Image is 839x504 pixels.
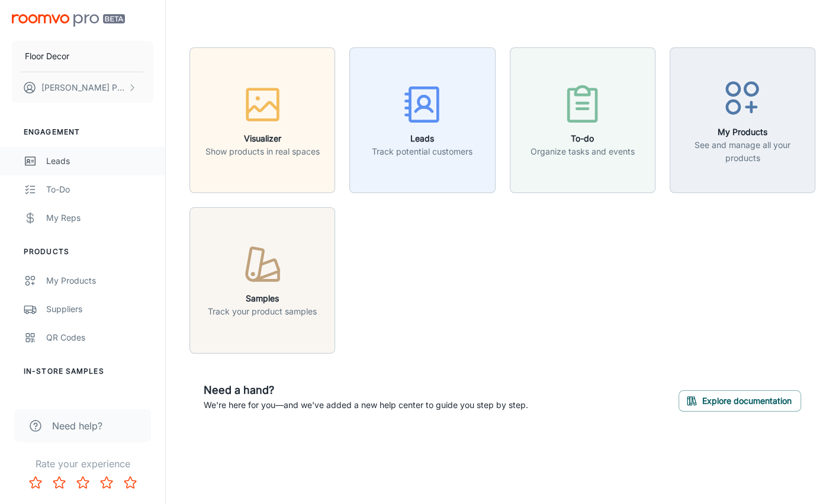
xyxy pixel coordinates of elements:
[9,457,156,471] p: Rate your experience
[531,145,635,158] p: Organize tasks and events
[531,132,635,145] h6: To-do
[510,114,655,126] a: To-doOrganize tasks and events
[205,132,320,145] h6: Visualizer
[205,145,320,158] p: Show products in real spaces
[47,471,71,495] button: Rate 2 star
[349,47,495,193] button: LeadsTrack potential customers
[204,382,528,399] h6: Need a hand?
[208,292,317,305] h6: Samples
[12,14,125,27] img: Roomvo PRO Beta
[46,211,153,224] div: My Reps
[52,419,102,433] span: Need help?
[118,471,142,495] button: Rate 5 star
[25,50,69,63] p: Floor Decor
[372,132,472,145] h6: Leads
[46,303,153,316] div: Suppliers
[679,394,801,406] a: Explore documentation
[670,47,815,193] button: My ProductsSee and manage all your products
[208,305,317,318] p: Track your product samples
[510,47,655,193] button: To-doOrganize tasks and events
[670,114,815,126] a: My ProductsSee and manage all your products
[204,399,528,412] p: We're here for you—and we've added a new help center to guide you step by step.
[679,390,801,412] button: Explore documentation
[189,47,335,193] button: VisualizerShow products in real spaces
[12,41,153,72] button: Floor Decor
[46,331,153,344] div: QR Codes
[46,183,153,196] div: To-do
[46,394,153,407] div: My Samples
[349,114,495,126] a: LeadsTrack potential customers
[95,471,118,495] button: Rate 4 star
[372,145,472,158] p: Track potential customers
[189,274,335,285] a: SamplesTrack your product samples
[46,155,153,168] div: Leads
[46,274,153,287] div: My Products
[12,72,153,103] button: [PERSON_NAME] Phoenix
[677,139,808,165] p: See and manage all your products
[24,471,47,495] button: Rate 1 star
[189,207,335,353] button: SamplesTrack your product samples
[677,126,808,139] h6: My Products
[41,81,125,94] p: [PERSON_NAME] Phoenix
[71,471,95,495] button: Rate 3 star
